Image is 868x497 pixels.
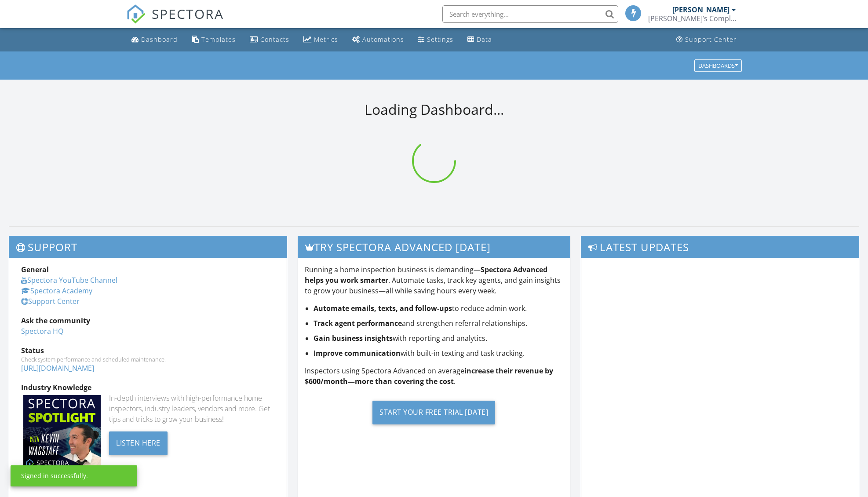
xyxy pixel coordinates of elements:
[464,32,496,48] a: Data
[109,431,168,455] div: Listen Here
[21,296,80,306] a: Support Center
[21,382,275,393] div: Industry Knowledge
[314,318,564,329] li: and strengthen referral relationships.
[673,32,740,48] a: Support Center
[415,32,457,48] a: Settings
[305,365,564,387] p: Inspectors using Spectora Advanced on average .
[672,5,729,14] div: [PERSON_NAME]
[109,438,168,447] a: Listen Here
[260,35,289,44] div: Contacts
[21,265,49,274] strong: General
[698,62,738,69] div: Dashboards
[581,236,859,258] h3: Latest Updates
[349,32,408,48] a: Automations (Basic)
[188,32,239,48] a: Templates
[152,4,224,23] span: SPECTORA
[314,333,393,343] strong: Gain business insights
[314,303,564,314] li: to reduce admin work.
[442,5,618,23] input: Search everything...
[314,333,564,344] li: with reporting and analytics.
[128,32,181,48] a: Dashboard
[314,303,452,313] strong: Automate emails, texts, and follow-ups
[372,401,495,424] div: Start Your Free Trial [DATE]
[21,356,275,363] div: Check system performance and scheduled maintenance.
[21,471,88,480] div: Signed in successfully.
[298,236,570,258] h3: Try spectora advanced [DATE]
[694,59,742,72] button: Dashboards
[126,4,146,24] img: The Best Home Inspection Software - Spectora
[23,395,101,472] img: Spectoraspolightmain
[427,35,453,44] div: Settings
[305,394,564,431] a: Start Your Free Trial [DATE]
[21,345,275,356] div: Status
[305,264,564,296] p: Running a home inspection business is demanding— . Automate tasks, track key agents, and gain ins...
[305,366,553,386] strong: increase their revenue by $600/month—more than covering the cost
[300,32,342,48] a: Metrics
[305,265,547,285] strong: Spectora Advanced helps you work smarter
[314,318,402,328] strong: Track agent performance
[685,35,737,44] div: Support Center
[21,275,117,285] a: Spectora YouTube Channel
[9,236,287,258] h3: Support
[21,286,92,296] a: Spectora Academy
[21,363,94,373] a: [URL][DOMAIN_NAME]
[314,348,401,358] strong: Improve communication
[362,35,404,44] div: Automations
[109,393,274,424] div: In-depth interviews with high-performance home inspectors, industry leaders, vendors and more. Ge...
[21,315,275,326] div: Ask the community
[648,14,736,23] div: Tom’s Complete Construction
[141,35,178,44] div: Dashboard
[126,12,224,30] a: SPECTORA
[477,35,492,44] div: Data
[314,35,338,44] div: Metrics
[246,32,293,48] a: Contacts
[314,348,564,358] li: with built-in texting and task tracking.
[201,35,236,44] div: Templates
[21,326,63,336] a: Spectora HQ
